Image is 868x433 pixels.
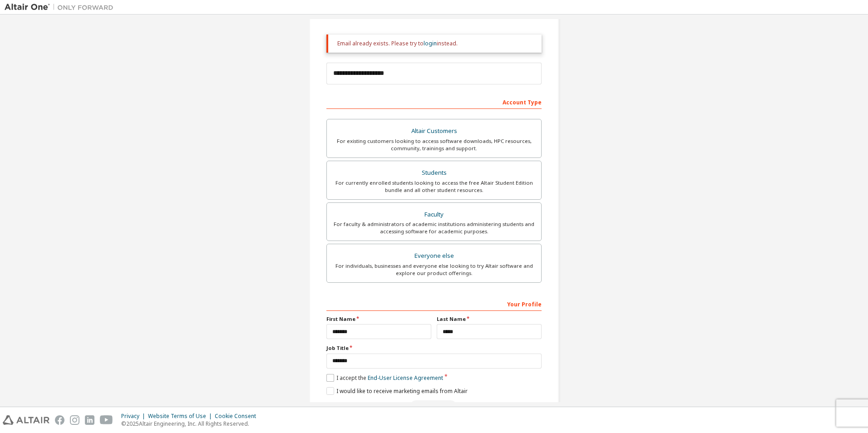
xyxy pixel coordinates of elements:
[100,415,113,425] img: youtube.svg
[332,250,536,262] div: Everyone else
[55,415,64,425] img: facebook.svg
[326,315,431,323] label: First Name
[215,413,261,420] div: Cookie Consent
[437,315,542,323] label: Last Name
[121,420,261,428] p: © 2025 Altair Engineering, Inc. All Rights Reserved.
[368,374,443,382] a: End-User License Agreement
[5,3,118,12] img: Altair One
[332,262,536,277] div: For individuals, businesses and everyone else looking to try Altair software and explore our prod...
[326,94,542,109] div: Account Type
[424,39,437,47] a: login
[85,415,94,425] img: linkedin.svg
[3,415,49,425] img: altair_logo.svg
[326,387,468,395] label: I would like to receive marketing emails from Altair
[332,179,536,194] div: For currently enrolled students looking to access the free Altair Student Edition bundle and all ...
[70,415,79,425] img: instagram.svg
[121,413,148,420] div: Privacy
[332,125,536,138] div: Altair Customers
[337,40,534,47] div: Email already exists. Please try to instead.
[326,374,443,382] label: I accept the
[326,400,542,414] div: Email already exists
[332,208,536,221] div: Faculty
[326,296,542,311] div: Your Profile
[332,167,536,179] div: Students
[332,138,536,152] div: For existing customers looking to access software downloads, HPC resources, community, trainings ...
[332,221,536,235] div: For faculty & administrators of academic institutions administering students and accessing softwa...
[326,344,542,352] label: Job Title
[148,413,215,420] div: Website Terms of Use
